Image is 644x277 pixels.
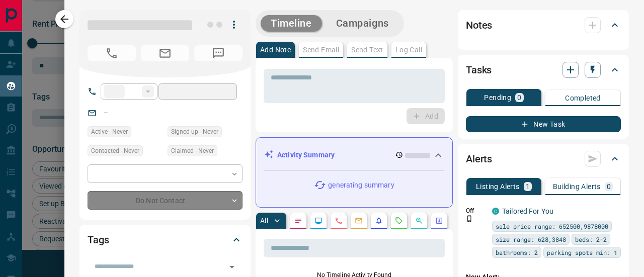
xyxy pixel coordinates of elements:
[88,228,243,252] div: Tags
[91,146,139,156] span: Contacted - Never
[415,217,423,225] svg: Opportunities
[104,109,108,117] a: --
[553,183,601,190] p: Building Alerts
[91,127,128,137] span: Active - Never
[466,215,473,222] svg: Push Notification Only
[435,217,443,225] svg: Agent Actions
[261,15,322,32] button: Timeline
[294,217,302,225] svg: Notes
[194,45,243,61] span: No Number
[314,217,323,225] svg: Lead Browsing Activity
[526,183,530,190] p: 1
[466,58,621,82] div: Tasks
[466,151,492,167] h2: Alerts
[225,260,239,274] button: Open
[466,116,621,132] button: New Task
[496,234,566,244] span: size range: 628,3848
[171,146,214,156] span: Claimed - Never
[141,45,189,61] span: No Email
[547,247,617,257] span: parking spots min: 1
[565,95,601,102] p: Completed
[484,94,511,101] p: Pending
[466,17,492,33] h2: Notes
[355,217,363,225] svg: Emails
[466,13,621,37] div: Notes
[335,217,343,225] svg: Calls
[395,217,403,225] svg: Requests
[575,234,607,244] span: beds: 2-2
[517,94,521,101] p: 0
[277,150,335,160] p: Activity Summary
[496,247,538,257] span: bathrooms: 2
[88,191,243,210] div: Do Not Contact
[466,62,492,78] h2: Tasks
[88,45,136,61] span: No Number
[502,207,553,215] a: Tailored For You
[466,206,486,215] p: Off
[171,127,218,137] span: Signed up - Never
[326,15,399,32] button: Campaigns
[375,217,383,225] svg: Listing Alerts
[496,221,608,231] span: sale price range: 652500,9878000
[466,147,621,171] div: Alerts
[264,146,444,164] div: Activity Summary
[476,183,520,190] p: Listing Alerts
[88,232,109,248] h2: Tags
[607,183,611,190] p: 0
[260,46,291,53] p: Add Note
[328,180,394,191] p: generating summary
[260,217,268,224] p: All
[492,208,499,215] div: condos.ca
